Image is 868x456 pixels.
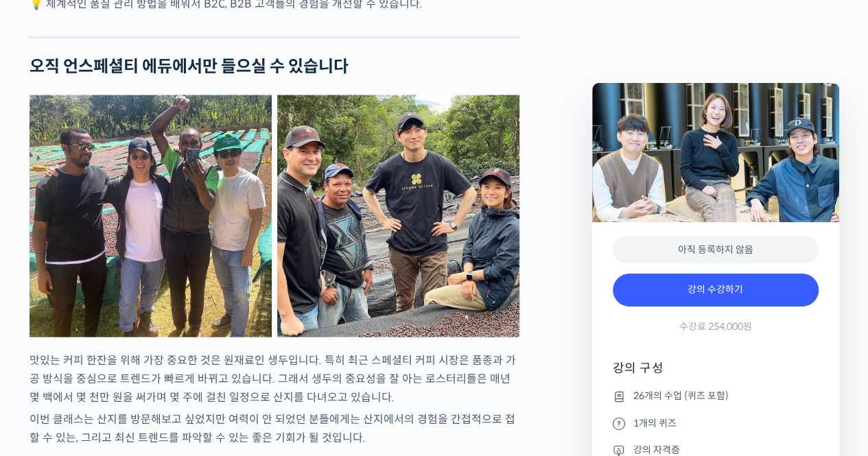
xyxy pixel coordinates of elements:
[177,342,263,376] a: 설정
[4,342,91,376] a: 홈
[30,351,519,407] p: 맛있는 커피 한잔을 위해 가장 중요한 것은 원재료인 생두입니다. 특히 최근 스페셜티 커피 시장은 품종과 가공 방식을 중심으로 트렌드가 빠르게 바뀌고 있습니다. 그래서 생두의 ...
[613,415,819,431] li: 1개의 퀴즈
[91,342,177,376] a: 대화
[613,388,819,405] li: 26개의 수업 (퀴즈 포함)
[43,363,51,374] span: 홈
[613,274,819,307] a: 강의 수강하기
[679,320,752,333] span: 수강료 254,000원
[212,363,228,374] span: 설정
[30,56,349,77] strong: 오직 언스페셜티 에듀에서만 들으실 수 있습니다
[613,360,819,387] h4: 강의 구성
[126,363,142,374] span: 대화
[613,236,819,264] div: 아직 등록하지 않음
[30,410,519,447] p: 이번 클래스는 산지를 방문해보고 싶었지만 여력이 안 되었던 분들에게는 산지에서의 경험을 간접적으로 접할 수 있는, 그리고 최신 트렌드를 파악할 수 있는 좋은 기회가 될 것입니다.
